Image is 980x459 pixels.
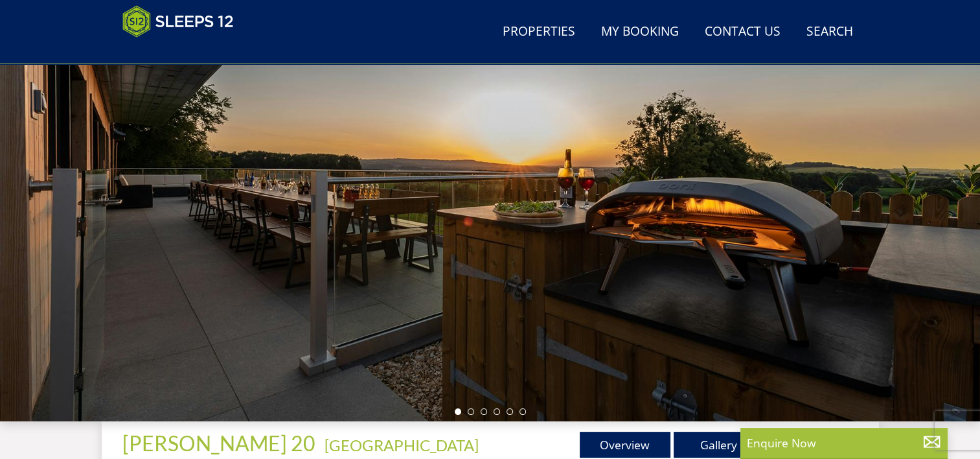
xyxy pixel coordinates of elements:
a: Properties [497,18,580,47]
a: Gallery [674,432,764,458]
a: [PERSON_NAME] 20 [122,430,319,456]
span: [PERSON_NAME] 20 [122,430,315,456]
a: Contact Us [700,18,786,47]
a: Search [801,18,858,47]
a: [GEOGRAPHIC_DATA] [325,436,479,454]
a: My Booking [596,18,684,47]
p: Enquire Now [747,434,941,451]
span: - [319,436,479,454]
iframe: Customer reviews powered by Trustpilot [116,45,252,56]
a: Overview [580,432,670,458]
img: Sleeps 12 [122,5,234,38]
